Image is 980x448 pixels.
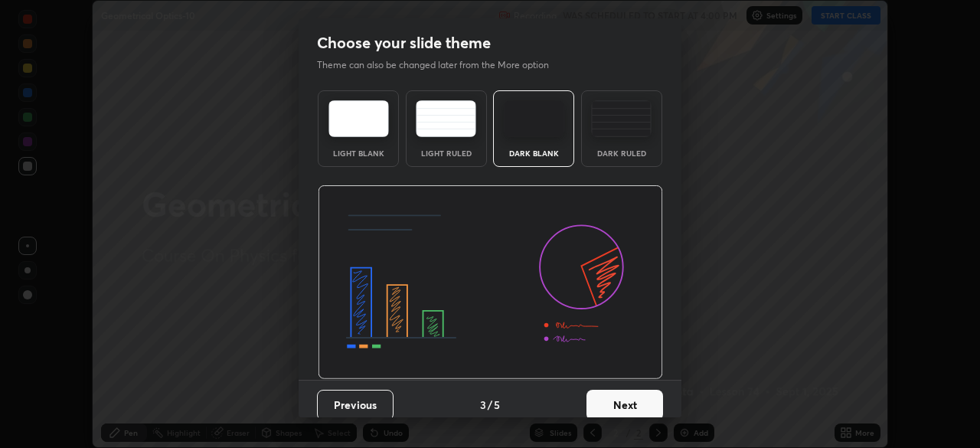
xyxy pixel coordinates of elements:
button: Previous [317,390,394,420]
img: darkThemeBanner.d06ce4a2.svg [318,185,663,380]
img: lightRuledTheme.5fabf969.svg [416,100,476,137]
h4: 5 [494,397,500,413]
h4: 3 [480,397,486,413]
div: Dark Ruled [591,149,652,157]
button: Next [586,390,663,420]
h4: / [488,397,492,413]
p: Theme can also be changed later from the More option [317,58,565,72]
div: Light Ruled [416,149,477,157]
img: lightTheme.e5ed3b09.svg [328,100,389,137]
div: Light Blank [328,149,389,157]
img: darkTheme.f0cc69e5.svg [504,100,564,137]
h2: Choose your slide theme [317,33,491,53]
img: darkRuledTheme.de295e13.svg [591,100,652,137]
div: Dark Blank [503,149,564,157]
